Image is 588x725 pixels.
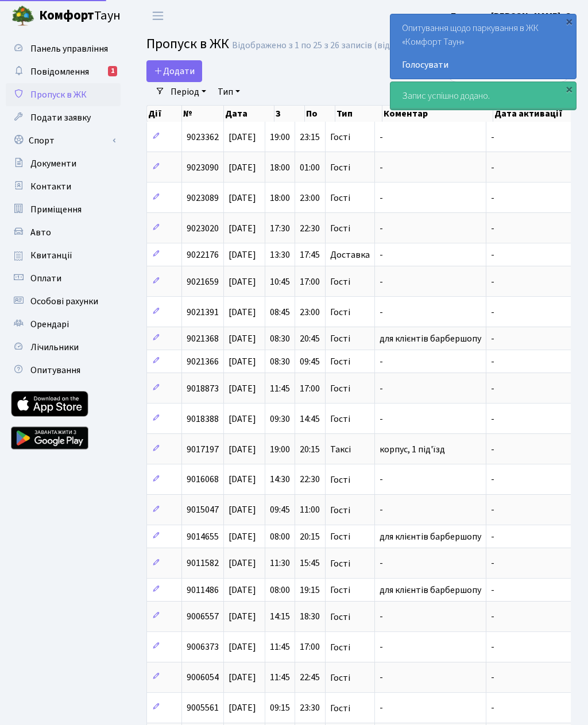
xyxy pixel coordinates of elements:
[330,250,370,259] span: Доставка
[382,106,493,122] th: Коментар
[380,672,383,684] span: -
[380,611,383,623] span: -
[187,584,219,596] span: 9011486
[6,359,121,382] a: Опитування
[187,355,219,368] span: 9021366
[6,336,121,359] a: Лічильники
[229,530,256,543] span: [DATE]
[330,586,350,595] span: Гості
[380,306,383,319] span: -
[300,161,320,174] span: 01:00
[147,106,182,122] th: Дії
[6,152,121,175] a: Документи
[270,530,290,543] span: 08:00
[380,332,481,345] span: для клієнтів барбершопу
[300,530,320,543] span: 20:15
[187,413,219,425] span: 9018388
[270,504,290,517] span: 09:45
[229,584,256,596] span: [DATE]
[270,641,290,654] span: 11:45
[491,276,494,288] span: -
[187,161,219,174] span: 9023090
[229,641,256,654] span: [DATE]
[491,249,494,261] span: -
[229,355,256,368] span: [DATE]
[146,34,229,54] span: Пропуск в ЖК
[30,226,51,239] span: Авто
[229,222,256,235] span: [DATE]
[380,443,445,456] span: корпус, 1 під'їзд
[30,341,79,354] span: Лічильники
[330,163,350,172] span: Гості
[182,106,224,122] th: №
[154,65,195,77] span: Додати
[491,382,494,395] span: -
[491,474,494,486] span: -
[229,474,256,486] span: [DATE]
[300,382,320,395] span: 17:00
[11,5,34,28] img: logo.png
[300,641,320,654] span: 17:00
[300,443,320,456] span: 20:15
[187,443,219,456] span: 9017197
[187,332,219,345] span: 9021368
[6,198,121,221] a: Приміщення
[30,88,87,101] span: Пропуск в ЖК
[330,414,350,424] span: Гості
[451,10,574,22] b: Блєдних [PERSON_NAME]. О.
[30,203,82,216] span: Приміщення
[6,313,121,336] a: Орендарі
[305,106,335,122] th: По
[491,222,494,235] span: -
[229,332,256,345] span: [DATE]
[563,83,575,95] div: ×
[187,306,219,319] span: 9021391
[6,37,121,60] a: Панель управління
[300,557,320,570] span: 15:45
[380,413,383,425] span: -
[6,106,121,129] a: Подати заявку
[108,66,117,76] div: 1
[300,332,320,345] span: 20:45
[166,82,211,102] a: Період
[330,224,350,233] span: Гості
[187,672,219,684] span: 9006054
[229,611,256,623] span: [DATE]
[187,192,219,204] span: 9023089
[187,641,219,654] span: 9006373
[330,133,350,142] span: Гості
[270,131,290,144] span: 19:00
[491,584,494,596] span: -
[380,504,383,517] span: -
[300,249,320,261] span: 17:45
[491,443,494,456] span: -
[491,702,494,715] span: -
[6,267,121,290] a: Оплати
[30,111,91,124] span: Подати заявку
[335,106,382,122] th: Тип
[380,474,383,486] span: -
[300,192,320,204] span: 23:00
[491,355,494,368] span: -
[6,129,121,152] a: Спорт
[229,131,256,144] span: [DATE]
[300,611,320,623] span: 18:30
[146,60,202,82] a: Додати
[270,355,290,368] span: 08:30
[270,584,290,596] span: 08:00
[6,221,121,244] a: Авто
[187,557,219,570] span: 9011582
[300,131,320,144] span: 23:15
[30,180,71,193] span: Контакти
[380,530,481,543] span: для клієнтів барбершопу
[232,40,498,51] div: Відображено з 1 по 25 з 26 записів (відфільтровано з 25 записів).
[274,106,305,122] th: З
[491,332,494,345] span: -
[270,306,290,319] span: 08:45
[270,413,290,425] span: 09:30
[39,6,94,25] b: Комфорт
[187,611,219,623] span: 9006557
[229,413,256,425] span: [DATE]
[229,557,256,570] span: [DATE]
[380,557,383,570] span: -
